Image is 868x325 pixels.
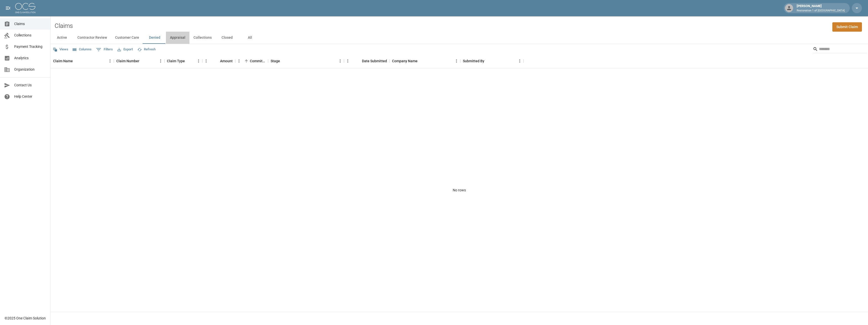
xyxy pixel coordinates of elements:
span: Analytics [14,55,46,61]
button: Contractor Review [73,32,111,44]
div: Stage [271,54,280,68]
span: Payment Tracking [14,44,46,49]
div: Claim Name [51,54,114,68]
div: Claim Number [114,54,164,68]
button: Menu [453,57,460,65]
div: © 2025 One Claim Solution [5,316,46,321]
button: Select columns [72,46,93,53]
div: Submitted By [460,54,524,68]
button: Collections [189,32,216,44]
div: Date Submitted [344,54,389,68]
button: All [238,32,261,44]
button: Show filters [95,46,114,54]
button: Menu [106,57,114,65]
button: Sort [139,57,146,65]
button: Sort [280,57,287,65]
div: No rows [51,68,868,312]
div: Stage [268,54,344,68]
button: Export [116,46,134,53]
button: Menu [516,57,524,65]
button: Sort [73,57,80,65]
span: Claims [14,21,46,27]
div: Claim Name [53,54,73,68]
button: Menu [157,57,164,65]
button: Sort [418,57,425,65]
div: Submitted By [463,54,484,68]
button: Menu [202,57,210,65]
button: Sort [185,57,192,65]
button: Sort [355,57,362,65]
button: Sort [484,57,491,65]
div: Committed Amount [235,54,268,68]
div: Amount [220,54,233,68]
span: Collections [14,33,46,38]
div: [PERSON_NAME] [795,4,847,13]
div: Committed Amount [250,54,266,68]
button: Closed [216,32,238,44]
div: Claim Number [116,54,139,68]
button: open drawer [3,3,13,13]
button: Menu [336,57,344,65]
span: Contact Us [14,83,46,88]
div: Company Name [389,54,460,68]
div: Search [813,45,867,54]
button: Appraisal [166,32,189,44]
button: Sort [213,57,220,65]
img: ocs-logo-white-transparent.png [15,3,35,13]
button: Customer Care [111,32,143,44]
h2: Claims [55,22,73,30]
button: Sort [243,57,250,65]
button: Views [52,46,70,53]
button: Menu [235,57,243,65]
span: Help Center [14,94,46,99]
button: Menu [195,57,202,65]
div: Date Submitted [362,54,387,68]
div: Company Name [392,54,418,68]
div: Claim Type [167,54,185,68]
button: Menu [344,57,352,65]
p: Restoration 1 of [GEOGRAPHIC_DATA] [797,9,845,13]
button: Active [51,32,73,44]
div: dynamic tabs [51,32,868,44]
div: Amount [202,54,235,68]
span: Organization [14,67,46,72]
div: Claim Type [164,54,202,68]
button: Denied [143,32,166,44]
a: Submit Claim [832,22,862,32]
button: Refresh [136,46,157,53]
